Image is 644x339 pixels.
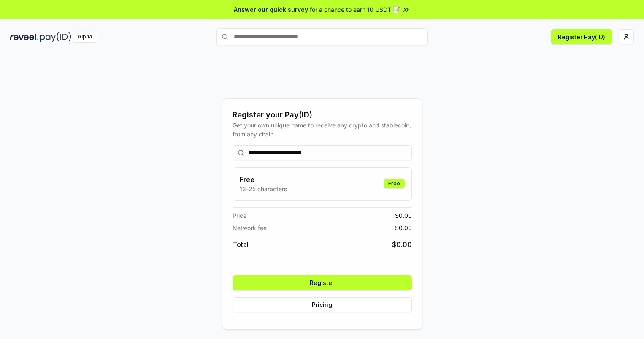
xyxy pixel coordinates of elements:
[395,211,412,220] span: $ 0.00
[233,275,412,290] button: Register
[233,297,412,312] button: Pricing
[73,32,97,42] div: Alpha
[234,5,308,14] span: Answer our quick survey
[240,174,287,184] h3: Free
[310,5,400,14] span: for a chance to earn 10 USDT 📝
[233,211,246,220] span: Price
[384,179,405,188] div: Free
[10,32,38,42] img: reveel_dark
[233,109,412,121] div: Register your Pay(ID)
[40,32,71,42] img: pay_id
[240,184,287,193] p: 13-25 characters
[395,223,412,232] span: $ 0.00
[551,29,612,44] button: Register Pay(ID)
[233,121,412,138] div: Get your own unique name to receive any crypto and stablecoin, from any chain
[233,223,267,232] span: Network fee
[233,239,249,250] span: Total
[392,239,412,250] span: $ 0.00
